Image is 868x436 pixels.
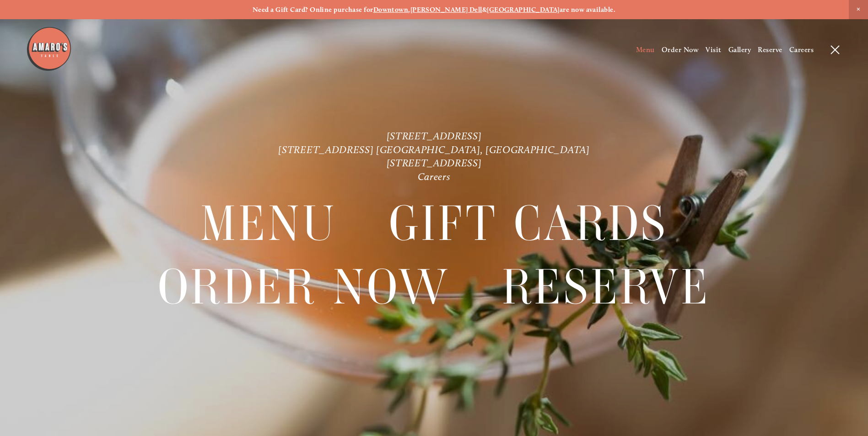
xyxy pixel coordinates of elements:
[560,5,615,14] strong: are now available.
[253,5,373,14] strong: Need a Gift Card? Online purchase for
[789,45,814,54] a: Careers
[26,26,72,72] img: Amaro's Table
[758,45,782,54] a: Reserve
[410,5,482,14] a: [PERSON_NAME] Dell
[487,5,560,14] a: [GEOGRAPHIC_DATA]
[482,5,487,14] strong: &
[389,192,668,255] a: Gift Cards
[387,130,482,142] a: [STREET_ADDRESS]
[200,192,337,255] a: Menu
[502,256,710,318] a: Reserve
[636,45,655,54] a: Menu
[278,144,589,156] a: [STREET_ADDRESS] [GEOGRAPHIC_DATA], [GEOGRAPHIC_DATA]
[408,5,410,14] strong: ,
[373,5,409,14] a: Downtown
[706,45,721,54] a: Visit
[387,157,482,169] a: [STREET_ADDRESS]
[728,45,751,54] a: Gallery
[662,45,699,54] a: Order Now
[418,170,451,183] a: Careers
[158,256,450,318] a: Order Now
